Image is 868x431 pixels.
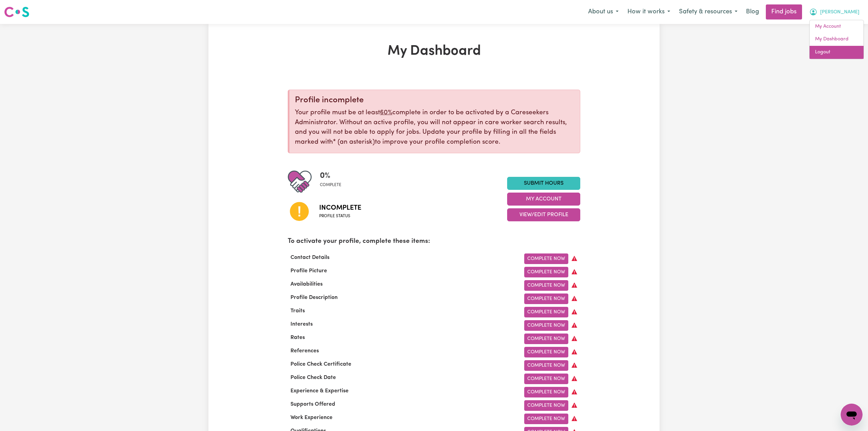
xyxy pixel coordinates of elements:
button: Safety & resources [675,5,742,19]
h1: My Dashboard [288,43,580,60]
a: Complete Now [524,253,568,264]
a: My Dashboard [810,33,864,46]
p: Your profile must be at least complete in order to be activated by a Careseekers Administrator. W... [295,108,574,147]
span: Rates [288,335,308,340]
a: Complete Now [524,320,568,331]
span: complete [320,182,341,188]
div: My Account [809,20,864,59]
iframe: Button to launch messaging window [841,404,863,426]
a: Complete Now [524,334,568,344]
a: Complete Now [524,293,568,304]
a: Find jobs [766,4,802,19]
span: an asterisk [333,139,375,145]
div: Profile completeness: 0% [320,170,347,194]
a: Complete Now [524,307,568,317]
span: Incomplete [319,203,361,213]
a: Submit Hours [507,177,580,190]
p: To activate your profile, complete these items: [288,237,580,247]
button: My Account [507,193,580,206]
span: [PERSON_NAME] [820,9,859,16]
a: Complete Now [524,360,568,371]
span: Profile Picture [288,268,330,274]
button: My Account [805,5,864,19]
span: Profile status [319,213,361,219]
span: Traits [288,308,308,314]
button: About us [584,5,623,19]
img: Careseekers logo [4,6,29,18]
a: Logout [810,46,864,59]
span: Contact Details [288,255,332,260]
a: Complete Now [524,414,568,424]
span: Availabilities [288,282,325,287]
span: Profile Description [288,295,340,300]
u: 60% [380,109,392,116]
a: Complete Now [524,400,568,411]
a: Careseekers logo [4,4,29,20]
span: Police Check Certificate [288,362,354,367]
span: Supports Offered [288,402,338,407]
span: References [288,348,322,354]
span: Work Experience [288,415,335,420]
a: Complete Now [524,347,568,357]
span: Experience & Expertise [288,388,351,394]
span: Interests [288,322,315,327]
a: Blog [742,4,763,19]
span: Police Check Date [288,375,339,380]
div: Profile incomplete [295,95,574,105]
a: Complete Now [524,280,568,291]
span: 0 % [320,170,341,182]
a: My Account [810,20,864,33]
button: View/Edit Profile [507,208,580,221]
a: Complete Now [524,387,568,397]
a: Complete Now [524,267,568,277]
a: Complete Now [524,374,568,384]
button: How it works [623,5,675,19]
